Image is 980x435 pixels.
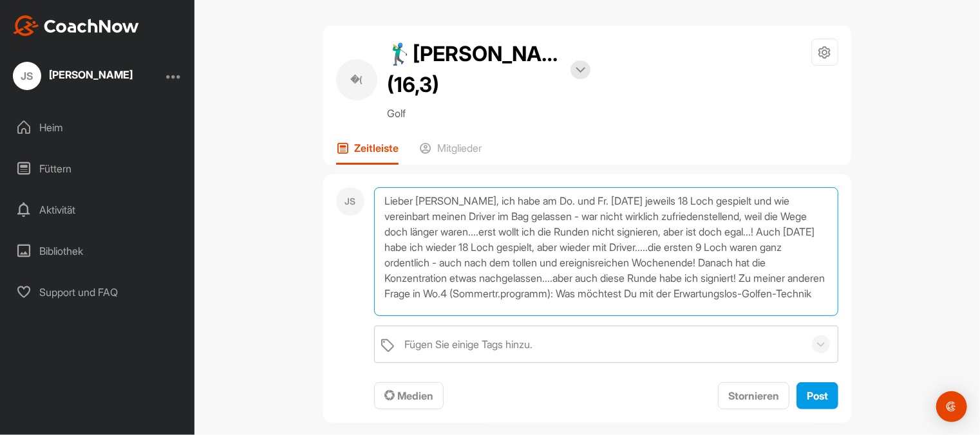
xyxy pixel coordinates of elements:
font: 🏌‍♂[PERSON_NAME] (16,3) [387,41,580,97]
font: Zeitleiste [354,142,399,154]
font: Mitglieder [437,142,482,154]
button: Post [796,382,838,410]
font: Fügen Sie einige Tags hinzu. [404,338,532,351]
font: Support und FAQ [39,286,118,299]
font: [PERSON_NAME] [49,68,133,81]
font: Medien [397,389,433,402]
button: Medien [374,382,444,410]
font: JS [21,69,33,82]
font: Post [807,389,828,402]
font: Füttern [39,162,71,175]
div: Öffnen Sie den Intercom Messenger [936,391,967,422]
font: Golf [387,107,406,120]
img: Pfeil nach unten [576,67,585,73]
font: Heim [39,121,63,134]
font: Stornieren [728,389,779,402]
font: Bibliothek [39,245,83,257]
font: �( [351,74,363,85]
button: Stornieren [718,382,789,410]
font: JS [345,196,356,207]
img: CoachNow [13,15,139,36]
font: Aktivität [39,203,75,216]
